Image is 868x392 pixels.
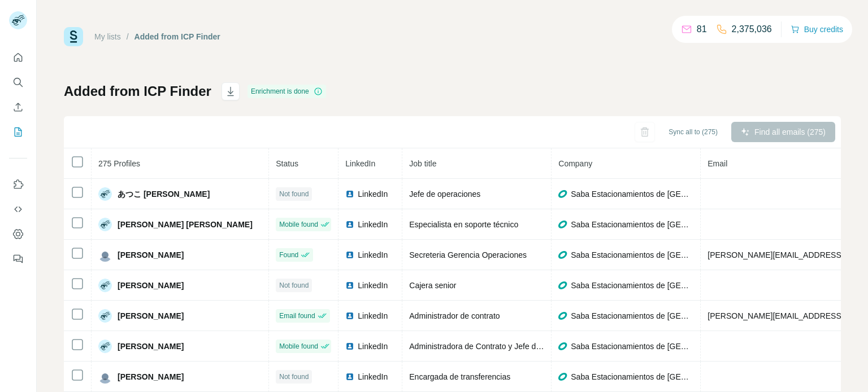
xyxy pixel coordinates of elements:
[118,249,184,261] span: [PERSON_NAME]
[64,82,211,100] h1: Added from ICP Finder
[345,159,375,168] span: LinkedIn
[9,72,27,93] button: Search
[345,311,354,320] img: LinkedIn logo
[118,219,253,230] span: [PERSON_NAME] [PERSON_NAME]
[358,219,388,230] span: LinkedIn
[279,250,298,260] span: Found
[9,249,27,269] button: Feedback
[94,32,121,41] a: My lists
[345,281,354,290] img: LinkedIn logo
[409,159,436,168] span: Job title
[358,341,388,352] span: LinkedIn
[98,340,112,353] img: Avatar
[345,342,354,351] img: LinkedIn logo
[64,27,83,46] img: Surfe Logo
[358,371,388,382] span: LinkedIn
[571,371,693,382] span: Saba Estacionamientos de [GEOGRAPHIC_DATA]
[345,250,354,259] img: LinkedIn logo
[98,279,112,292] img: Avatar
[9,47,27,68] button: Quick start
[358,280,388,291] span: LinkedIn
[9,97,27,117] button: Enrich CSV
[571,188,693,200] span: Saba Estacionamientos de [GEOGRAPHIC_DATA]
[9,224,27,244] button: Dashboard
[9,174,27,195] button: Use Surfe on LinkedIn
[118,280,184,291] span: [PERSON_NAME]
[134,31,220,42] div: Added from ICP Finder
[558,372,567,381] img: company-logo
[571,219,693,230] span: Saba Estacionamientos de [GEOGRAPHIC_DATA]
[279,311,315,321] span: Email found
[345,190,354,199] img: LinkedIn logo
[358,310,388,321] span: LinkedIn
[98,187,112,201] img: Avatar
[98,309,112,323] img: Avatar
[571,280,693,291] span: Saba Estacionamientos de [GEOGRAPHIC_DATA]
[558,311,567,320] img: company-logo
[409,372,510,381] span: Encargada de transferencias
[345,220,354,229] img: LinkedIn logo
[571,341,693,352] span: Saba Estacionamientos de [GEOGRAPHIC_DATA]
[358,249,388,261] span: LinkedIn
[791,21,843,37] button: Buy credits
[98,159,140,168] span: 275 Profiles
[558,220,567,229] img: company-logo
[9,122,27,142] button: My lists
[9,199,27,219] button: Use Surfe API
[127,31,129,42] li: /
[248,85,326,98] div: Enrichment is done
[118,341,184,352] span: [PERSON_NAME]
[409,281,456,290] span: Cajera senior
[558,281,567,290] img: company-logo
[279,341,318,351] span: Mobile found
[358,188,388,200] span: LinkedIn
[669,127,718,137] span: Sync all to (275)
[661,124,726,140] button: Sync all to (275)
[118,310,184,321] span: [PERSON_NAME]
[558,159,592,168] span: Company
[409,190,480,199] span: Jefe de operaciones
[98,248,112,262] img: Avatar
[279,189,309,199] span: Not found
[98,218,112,231] img: Avatar
[345,372,354,381] img: LinkedIn logo
[409,220,518,229] span: Especialista en soporte técnico
[558,250,567,259] img: company-logo
[558,342,567,351] img: company-logo
[409,342,568,351] span: Administradora de Contrato y Jefe de Parque
[118,188,210,200] span: あつこ [PERSON_NAME]
[697,23,707,36] p: 81
[732,23,772,36] p: 2,375,036
[118,371,184,382] span: [PERSON_NAME]
[276,159,298,168] span: Status
[98,370,112,384] img: Avatar
[409,311,500,320] span: Administrador de contrato
[409,250,527,259] span: Secreteria Gerencia Operaciones
[279,372,309,382] span: Not found
[279,219,318,230] span: Mobile found
[708,159,727,168] span: Email
[279,280,309,290] span: Not found
[558,190,567,199] img: company-logo
[571,310,693,321] span: Saba Estacionamientos de [GEOGRAPHIC_DATA]
[571,249,693,261] span: Saba Estacionamientos de [GEOGRAPHIC_DATA]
